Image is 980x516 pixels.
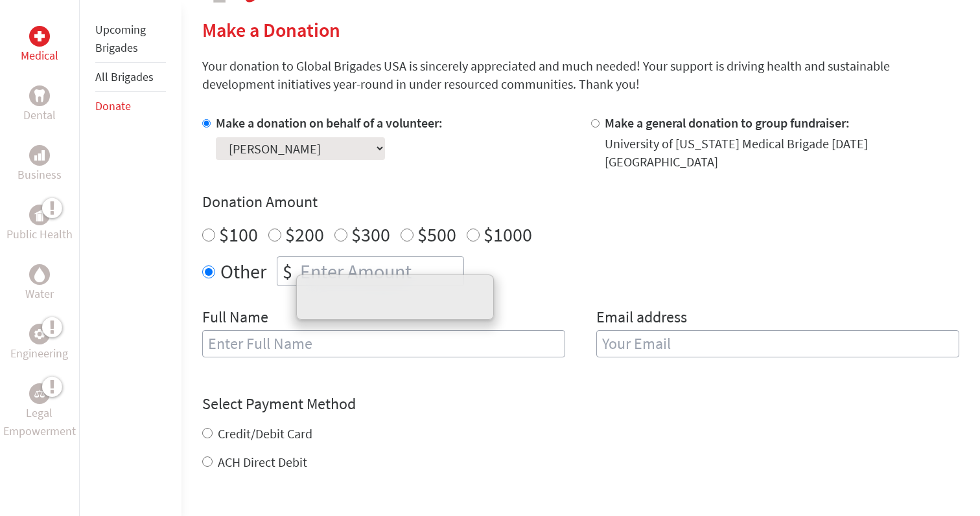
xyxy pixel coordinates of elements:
input: Enter Amount [297,257,463,286]
label: $100 [219,222,258,247]
p: Water [25,285,54,303]
div: Public Health [29,205,50,225]
p: Business [17,166,62,184]
input: Your Email [596,330,959,357]
label: $200 [285,222,324,247]
a: Donate [95,98,131,113]
h4: Select Payment Method [202,394,959,414]
p: Public Health [6,225,73,243]
div: Medical [29,26,50,47]
div: $ [277,257,297,286]
a: All Brigades [95,69,154,84]
a: DentalDental [23,85,56,124]
label: Credit/Debit Card [218,425,312,442]
label: ACH Direct Debit [218,454,307,470]
label: Other [220,256,266,286]
div: Legal Empowerment [29,383,50,404]
p: Your donation to Global Brigades USA is sincerely appreciated and much needed! Your support is dr... [202,57,959,93]
li: Upcoming Brigades [95,16,166,63]
input: Enter Full Name [202,330,565,357]
div: Dental [29,85,50,106]
a: MedicalMedical [21,26,58,65]
p: Dental [23,106,56,124]
p: Medical [21,47,58,65]
a: Legal EmpowermentLegal Empowerment [3,383,76,440]
li: All Brigades [95,63,166,92]
li: Donate [95,92,166,120]
label: Full Name [202,307,268,330]
label: Make a general donation to group fundraiser: [605,115,850,131]
label: $500 [417,222,456,247]
div: Engineering [29,324,50,344]
img: Dental [34,89,45,102]
label: $300 [351,222,390,247]
div: Water [29,264,50,285]
a: EngineeringEngineering [10,324,68,363]
img: Business [34,150,45,161]
label: $1000 [484,222,532,247]
img: Public Health [34,208,45,221]
img: Water [34,267,45,282]
a: BusinessBusiness [17,145,62,184]
a: Upcoming Brigades [95,22,146,55]
h4: Donation Amount [202,192,959,212]
div: Business [29,145,50,166]
img: Medical [34,31,45,41]
div: University of [US_STATE] Medical Brigade [DATE] [GEOGRAPHIC_DATA] [605,135,959,171]
a: Public HealthPublic Health [6,205,73,243]
h2: Make a Donation [202,18,959,41]
a: WaterWater [25,264,54,303]
label: Make a donation on behalf of a volunteer: [216,115,443,131]
label: Email address [596,307,687,330]
p: Legal Empowerment [3,404,76,440]
p: Engineering [10,344,68,363]
img: Engineering [34,329,45,339]
img: Legal Empowerment [34,390,45,398]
